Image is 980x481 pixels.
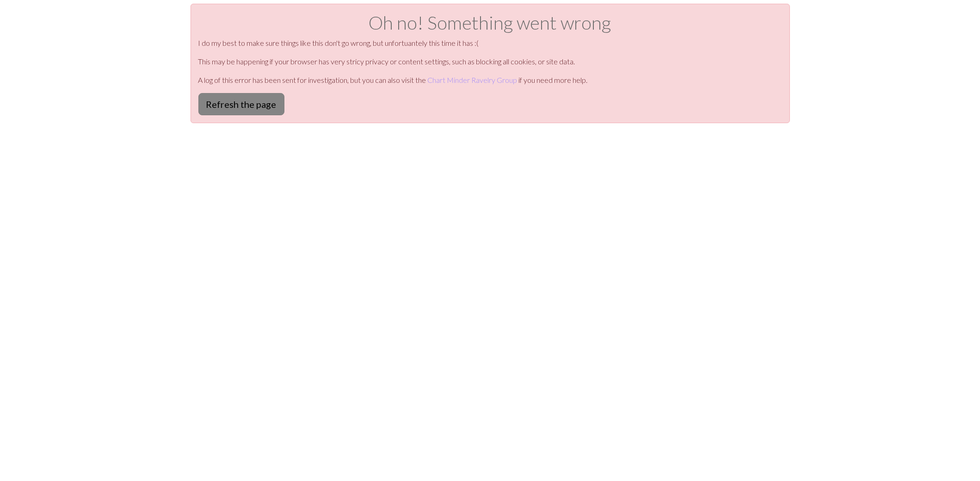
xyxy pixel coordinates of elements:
[198,93,284,115] button: Refresh the page
[428,75,518,84] a: Chart Minder Ravelry Group
[198,56,782,67] p: This may be happening if your browser has very stricy privacy or content settings, such as blocki...
[198,75,782,86] p: A log of this error has been sent for investigation, but you can also visit the if you need more ...
[198,12,782,34] h1: Oh no! Something went wrong
[198,37,782,49] p: I do my best to make sure things like this don't go wrong, but unfortuantely this time it has :(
